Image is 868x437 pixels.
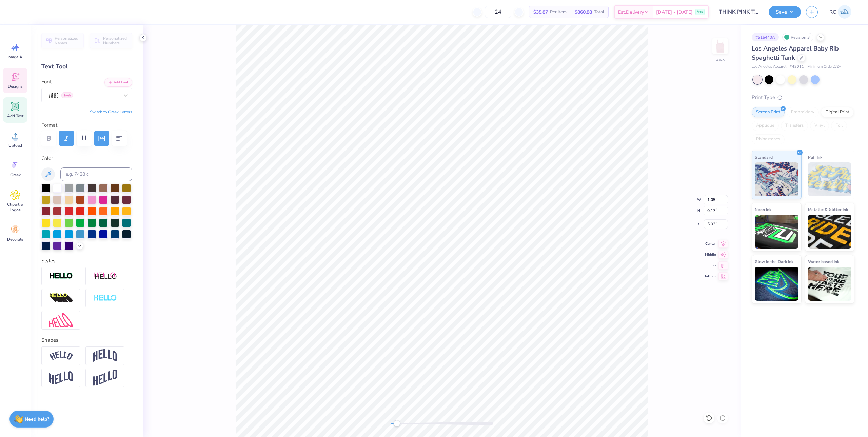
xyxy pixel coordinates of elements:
span: Decorate [7,237,23,242]
button: Switch to Greek Letters [90,109,132,115]
img: Glow in the Dark Ink [755,267,798,301]
span: Greek [10,172,21,178]
img: 3D Illusion [49,293,73,304]
img: Stroke [49,272,73,280]
img: Negative Space [93,294,117,302]
div: Vinyl [810,121,829,131]
div: Transfers [781,121,808,131]
span: Metallic & Glitter Ink [808,206,848,213]
span: $860.88 [575,8,592,16]
input: – – [485,6,511,18]
span: Personalized Names [55,36,80,45]
div: Back [716,56,725,62]
div: Embroidery [787,107,819,117]
img: Rise [93,370,117,386]
div: Accessibility label [393,420,400,427]
span: Clipart & logos [4,202,26,213]
img: Puff Ink [808,162,852,196]
img: Neon Ink [755,215,798,249]
div: Foil [831,121,847,131]
img: Shadow [93,272,117,280]
button: Add Font [104,78,132,87]
span: Glow in the Dark Ink [755,258,793,265]
span: Total [594,8,604,16]
label: Styles [41,257,55,265]
div: Rhinestones [752,134,785,144]
div: Text Tool [41,62,132,71]
input: e.g. 7428 c [60,167,132,181]
div: # 516440A [752,33,779,41]
span: RC [829,8,836,16]
span: Water based Ink [808,258,839,265]
label: Color [41,155,132,162]
span: Puff Ink [808,154,822,161]
img: Arc [49,351,73,360]
span: Upload [8,143,22,148]
img: Rio Cabojoc [838,5,851,19]
img: Flag [49,371,73,384]
div: Print Type [752,94,854,101]
span: Est. Delivery [618,8,644,16]
a: RC [826,5,854,19]
img: Standard [755,162,798,196]
label: Shapes [41,336,58,344]
label: Format [41,121,132,129]
span: Middle [704,252,716,257]
input: Untitled Design [714,5,764,19]
img: Back [713,39,727,53]
span: Center [704,241,716,246]
button: Personalized Names [41,33,84,48]
img: Water based Ink [808,267,852,301]
img: Free Distort [49,313,73,327]
span: Bottom [704,274,716,279]
span: Standard [755,154,773,161]
span: Neon Ink [755,206,771,213]
span: # 43011 [790,64,804,70]
span: Free [697,9,703,14]
img: Arch [93,349,117,362]
span: Personalized Numbers [103,36,128,45]
strong: Need help? [25,416,49,422]
span: Los Angeles Apparel [752,64,786,70]
label: Font [41,78,52,86]
span: Los Angeles Apparel Baby Rib Spaghetti Tank [752,44,839,62]
button: Personalized Numbers [90,33,132,48]
span: Top [704,263,716,268]
div: Applique [752,121,779,131]
span: Image AI [7,54,23,60]
span: Minimum Order: 12 + [807,64,841,70]
div: Screen Print [752,107,785,117]
div: Revision 3 [782,33,813,41]
span: Add Text [7,113,23,119]
span: $35.87 [533,8,548,16]
button: Save [769,6,801,18]
span: [DATE] - [DATE] [656,8,693,16]
img: Metallic & Glitter Ink [808,215,852,249]
span: Per Item [550,8,567,16]
div: Digital Print [821,107,854,117]
span: Designs [8,84,23,89]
